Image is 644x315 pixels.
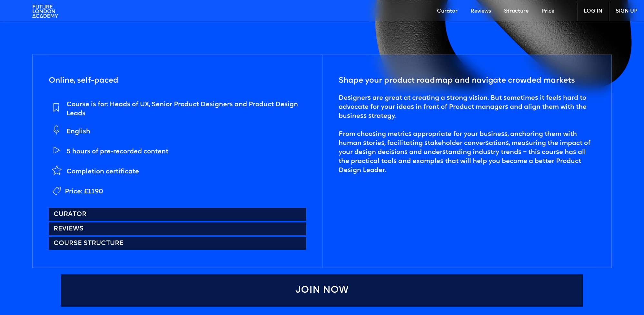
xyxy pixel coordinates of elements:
div: Price: £1190 [65,187,103,196]
div: English [66,127,90,136]
h5: Shape your product roadmap and navigate crowded markets [339,74,575,87]
a: Curator [49,208,306,221]
a: Structure [498,2,535,21]
a: Price [535,2,561,21]
a: Reviews [49,222,306,235]
a: Reviews [464,2,498,21]
div: Course is for: Heads of UX, Senior Product Designers and Product Design Leads [66,100,306,118]
a: LOG IN [577,2,609,21]
a: Curator [431,2,464,21]
a: Course structure [49,237,306,250]
a: Join Now [61,274,583,307]
div: Completion certificate [66,167,139,176]
div: Designers are great at creating a strong vision. But sometimes it feels hard to advocate for your... [339,94,596,175]
h5: Online, self-paced [49,74,118,87]
a: SIGN UP [609,2,644,21]
div: 5 hours of pre-recorded content [66,147,168,156]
